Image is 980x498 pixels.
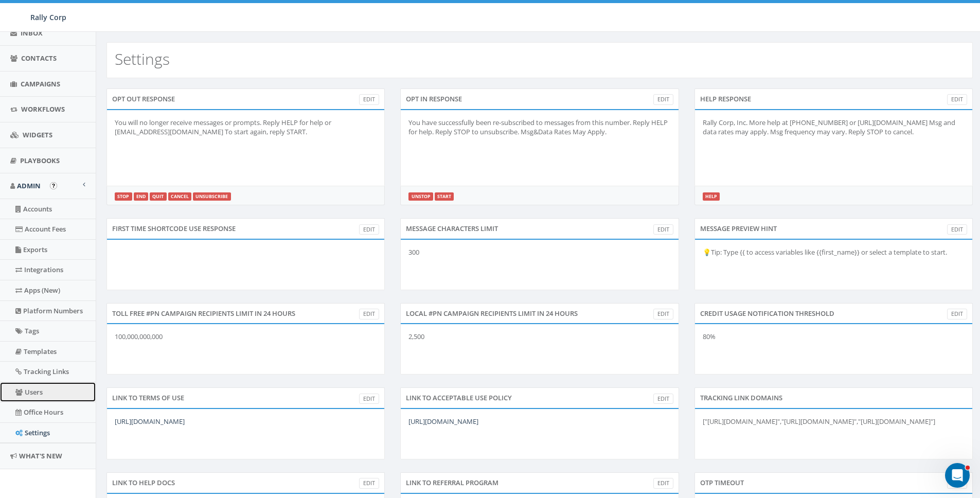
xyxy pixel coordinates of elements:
[359,394,379,404] a: Edit
[106,387,385,408] div: LINK TO TERMS OF USE
[653,309,673,319] a: Edit
[435,192,454,201] label: START
[400,323,679,375] div: 2,500
[115,417,185,426] a: [URL][DOMAIN_NAME]
[359,224,379,235] a: Edit
[703,192,720,201] label: HELP
[106,218,385,239] div: FIRST TIME SHORTCODE USE RESPONSE
[17,181,41,190] span: Admin
[945,463,970,488] iframe: Intercom live chat
[168,192,192,201] label: CANCEL
[653,94,673,105] a: Edit
[19,451,62,460] span: What's New
[115,118,377,137] p: You will no longer receive messages or prompts. Reply HELP for help or [EMAIL_ADDRESS][DOMAIN_NAM...
[703,118,965,137] p: Rally Corp, Inc. More help at [PHONE_NUMBER] or [URL][DOMAIN_NAME] Msg and data rates may apply. ...
[400,303,679,324] div: Local #PN Campaign Recipients Limit in 24 Hours
[694,408,973,459] div: ["[URL][DOMAIN_NAME]","[URL][DOMAIN_NAME]","[URL][DOMAIN_NAME]"]
[21,54,57,63] span: Contacts
[400,387,679,408] div: LINK TO ACCEPTABLE USE POLICY
[947,309,967,319] a: Edit
[106,88,385,109] div: OPT OUT RESPONSE
[193,192,231,201] label: UNSUBSCRIBE
[400,239,679,290] div: 300
[359,478,379,489] a: Edit
[106,472,385,493] div: LINK TO HELP DOCS
[694,323,973,375] div: 80%
[30,12,66,22] span: Rally Corp
[694,303,973,324] div: CREDIT USAGE NOTIFICATION THRESHOLD
[106,323,385,375] div: 100,000,000,000
[359,94,379,105] a: Edit
[947,224,967,235] a: Edit
[947,94,967,105] a: Edit
[653,478,673,489] a: Edit
[400,88,679,109] div: OPT IN RESPONSE
[400,218,679,239] div: MESSAGE CHARACTERS LIMIT
[653,224,673,235] a: Edit
[359,309,379,319] a: Edit
[50,182,57,189] button: Open In-App Guide
[694,387,973,408] div: TRACKING LINK DOMAINS
[408,118,670,137] p: You have successfully been re-subscribed to messages from this number. Reply HELP for help. Reply...
[703,247,965,257] p: 💡Tip: Type {{ to access variables like {{first_name}} or select a template to start.
[115,192,132,201] label: STOP
[21,28,43,38] span: Inbox
[20,156,60,165] span: Playbooks
[400,472,679,493] div: LINK TO REFERRAL PROGRAM
[408,192,433,201] label: UNSTOP
[23,130,52,139] span: Widgets
[21,104,65,114] span: Workflows
[694,218,973,239] div: MESSAGE PREVIEW HINT
[694,88,973,109] div: HELP RESPONSE
[694,472,973,493] div: OTP TIMEOUT
[408,417,478,426] a: [URL][DOMAIN_NAME]
[150,192,167,201] label: QUIT
[21,79,60,88] span: Campaigns
[115,50,170,67] h2: Settings
[653,394,673,404] a: Edit
[106,303,385,324] div: Toll Free #PN Campaign Recipients Limit in 24 Hours
[134,192,149,201] label: END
